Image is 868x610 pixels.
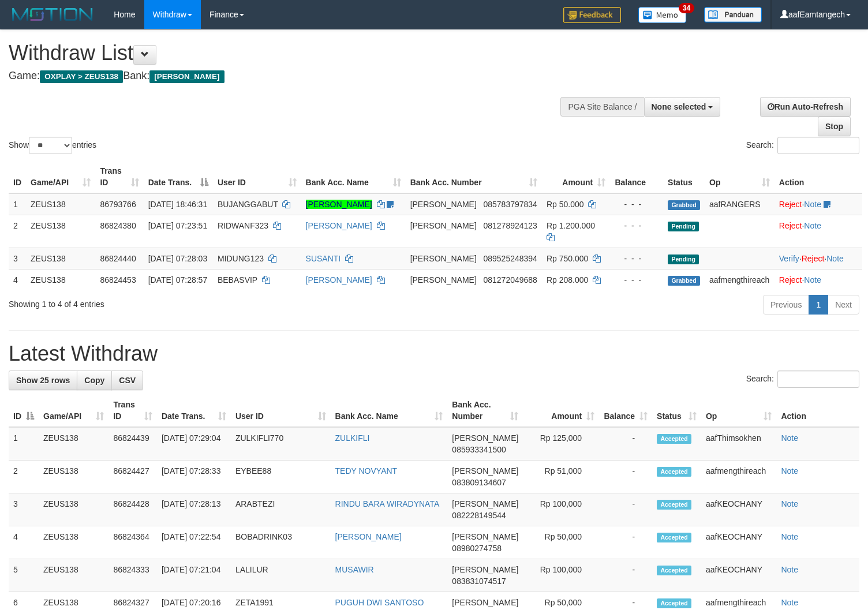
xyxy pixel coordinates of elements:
[599,526,652,559] td: -
[523,526,599,559] td: Rp 50,000
[615,199,659,210] div: - - -
[39,427,108,461] td: ZEUS138
[29,137,72,154] select: Showentries
[705,269,775,290] td: aafmengthireach
[9,371,77,390] a: Show 25 rows
[615,274,659,286] div: - - -
[704,7,762,23] img: panduan.png
[100,275,136,285] span: 86824453
[452,445,506,454] span: Copy 085933341500 to clipboard
[668,200,700,210] span: Grabbed
[9,342,859,365] h1: Latest Withdraw
[452,466,518,476] span: [PERSON_NAME]
[148,254,207,263] span: [DATE] 07:28:03
[213,160,301,193] th: User ID: activate to sort column ascending
[652,102,706,111] span: None selected
[335,532,402,541] a: [PERSON_NAME]
[108,526,157,559] td: 86824364
[763,295,809,315] a: Previous
[652,394,701,427] th: Status: activate to sort column ascending
[779,221,802,230] a: Reject
[563,7,621,23] img: Feedback.jpg
[410,254,477,263] span: [PERSON_NAME]
[9,559,39,592] td: 5
[231,493,331,526] td: ARABTEZI
[668,222,699,231] span: Pending
[306,275,372,285] a: [PERSON_NAME]
[781,499,798,508] a: Note
[523,394,599,427] th: Amount: activate to sort column ascending
[523,427,599,461] td: Rp 125,000
[9,294,353,310] div: Showing 1 to 4 of 4 entries
[547,275,588,285] span: Rp 208.000
[9,526,39,559] td: 4
[705,160,775,193] th: Op: activate to sort column ascending
[9,248,26,269] td: 3
[818,117,851,136] a: Stop
[804,221,821,230] a: Note
[231,559,331,592] td: LALILUR
[218,275,257,285] span: BEBASVIP
[157,394,231,427] th: Date Trans.: activate to sort column ascending
[802,254,825,263] a: Reject
[547,254,588,263] span: Rp 750.000
[218,254,264,263] span: MIDUNG123
[523,461,599,493] td: Rp 51,000
[452,577,506,586] span: Copy 083831074517 to clipboard
[452,499,518,508] span: [PERSON_NAME]
[100,254,136,263] span: 86824440
[306,200,372,209] a: [PERSON_NAME]
[599,427,652,461] td: -
[218,221,268,230] span: RIDWANF323
[746,371,859,388] label: Search:
[77,371,112,390] a: Copy
[218,200,278,209] span: BUJANGGABUT
[39,493,108,526] td: ZEUS138
[9,215,26,248] td: 2
[306,254,341,263] a: SUSANTI
[701,394,776,427] th: Op: activate to sort column ascending
[826,254,844,263] a: Note
[483,221,537,230] span: Copy 081278924123 to clipboard
[406,160,542,193] th: Bank Acc. Number: activate to sort column ascending
[108,461,157,493] td: 86824427
[452,532,518,541] span: [PERSON_NAME]
[599,394,652,427] th: Balance: activate to sort column ascending
[111,371,143,390] a: CSV
[9,160,26,193] th: ID
[9,42,567,65] h1: Withdraw List
[9,427,39,461] td: 1
[452,565,518,574] span: [PERSON_NAME]
[638,7,687,23] img: Button%20Memo.svg
[775,193,862,215] td: ·
[410,221,477,230] span: [PERSON_NAME]
[610,160,663,193] th: Balance
[599,461,652,493] td: -
[335,466,398,476] a: TEDY NOVYANT
[148,221,207,230] span: [DATE] 07:23:51
[9,461,39,493] td: 2
[40,70,123,83] span: OXPLAY > ZEUS138
[483,254,537,263] span: Copy 089525248394 to clipboard
[663,160,705,193] th: Status
[523,559,599,592] td: Rp 100,000
[701,559,776,592] td: aafKEOCHANY
[777,371,859,388] input: Search:
[335,598,424,607] a: PUGUH DWI SANTOSO
[776,394,859,427] th: Action
[301,160,406,193] th: Bank Acc. Name: activate to sort column ascending
[157,526,231,559] td: [DATE] 07:22:54
[9,70,567,82] h4: Game: Bank:
[9,493,39,526] td: 3
[804,275,821,285] a: Note
[108,559,157,592] td: 86824333
[483,200,537,209] span: Copy 085783797834 to clipboard
[26,269,95,290] td: ZEUS138
[452,433,518,443] span: [PERSON_NAME]
[615,220,659,231] div: - - -
[668,255,699,264] span: Pending
[144,160,213,193] th: Date Trans.: activate to sort column descending
[452,544,502,553] span: Copy 08980274758 to clipboard
[599,559,652,592] td: -
[701,427,776,461] td: aafThimsokhen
